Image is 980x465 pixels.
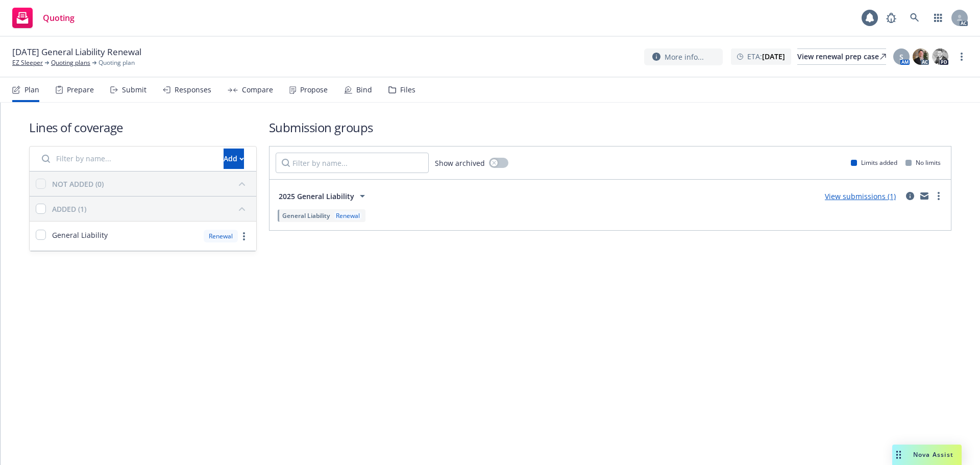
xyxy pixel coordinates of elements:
[933,190,945,202] a: more
[905,158,941,167] div: No limits
[665,52,704,62] span: More info...
[12,58,43,67] a: EZ Sleeper
[24,86,39,94] div: Plan
[913,48,929,65] img: photo
[400,86,415,94] div: Files
[242,86,273,94] div: Compare
[762,52,785,61] strong: [DATE]
[282,211,330,220] span: General Liability
[51,58,90,67] a: Quoting plans
[892,445,905,465] div: Drag to move
[52,230,108,240] span: General Liability
[175,86,211,94] div: Responses
[797,49,886,64] div: View renewal prep case
[851,158,897,167] div: Limits added
[356,86,372,94] div: Bind
[43,14,75,22] span: Quoting
[334,211,362,220] div: Renewal
[276,153,429,173] input: Filter by name...
[892,445,962,465] button: Nova Assist
[224,149,244,169] button: Add
[955,51,968,63] a: more
[99,58,135,67] span: Quoting plan
[918,190,930,202] a: mail
[269,119,951,136] h1: Submission groups
[279,191,354,202] span: 2025 General Liability
[238,230,250,242] a: more
[300,86,328,94] div: Propose
[928,8,948,28] a: Switch app
[52,176,250,192] button: NOT ADDED (0)
[52,204,86,214] div: ADDED (1)
[204,230,238,242] div: Renewal
[913,450,953,459] span: Nova Assist
[52,179,104,189] div: NOT ADDED (0)
[67,86,94,94] div: Prepare
[122,86,146,94] div: Submit
[825,191,896,201] a: View submissions (1)
[904,8,925,28] a: Search
[932,48,948,65] img: photo
[881,8,901,28] a: Report a Bug
[904,190,916,202] a: circleInformation
[747,51,785,62] span: ETA :
[899,52,903,62] span: S
[52,201,250,217] button: ADDED (1)
[435,158,485,168] span: Show archived
[644,48,723,65] button: More info...
[8,4,79,32] a: Quoting
[797,48,886,65] a: View renewal prep case
[29,119,257,136] h1: Lines of coverage
[12,46,141,58] span: [DATE] General Liability Renewal
[276,186,372,206] button: 2025 General Liability
[36,149,217,169] input: Filter by name...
